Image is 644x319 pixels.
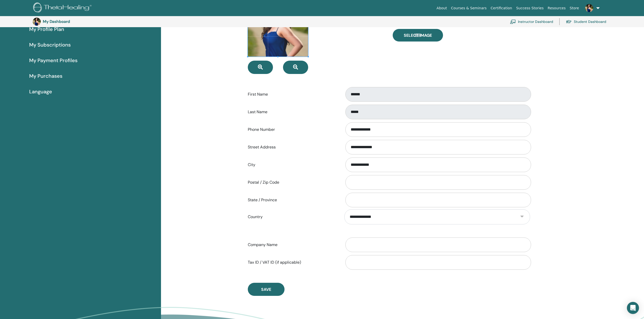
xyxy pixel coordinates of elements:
[33,3,93,14] img: logo.png
[29,72,62,80] span: My Purchases
[244,142,341,152] label: Street Address
[244,160,341,170] label: City
[449,4,489,13] a: Courses & Seminars
[404,33,432,38] span: Select Image
[415,33,421,37] input: Select Image
[546,4,568,13] a: Resources
[33,18,41,26] img: default.jpg
[244,195,341,205] label: State / Province
[261,287,271,292] span: Save
[566,20,572,24] img: graduation-cap.svg
[627,302,639,314] div: Open Intercom Messenger
[29,88,52,95] span: Language
[568,4,581,13] a: Store
[43,19,93,24] h3: My Dashboard
[244,125,341,134] label: Phone Number
[510,19,516,24] img: chalkboard-teacher.svg
[244,258,341,267] label: Tax ID / VAT ID (if applicable)
[244,212,341,222] label: Country
[29,57,77,64] span: My Payment Profiles
[489,4,514,13] a: Certification
[244,90,341,99] label: First Name
[244,178,341,187] label: Postal / Zip Code
[510,16,553,27] a: Instructor Dashboard
[29,41,71,49] span: My Subscriptions
[514,4,546,13] a: Success Stories
[566,16,606,27] a: Student Dashboard
[585,4,593,12] img: default.jpg
[434,4,449,13] a: About
[244,240,341,250] label: Company Name
[29,25,64,33] span: My Profile Plan
[244,107,341,117] label: Last Name
[248,283,285,296] button: Save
